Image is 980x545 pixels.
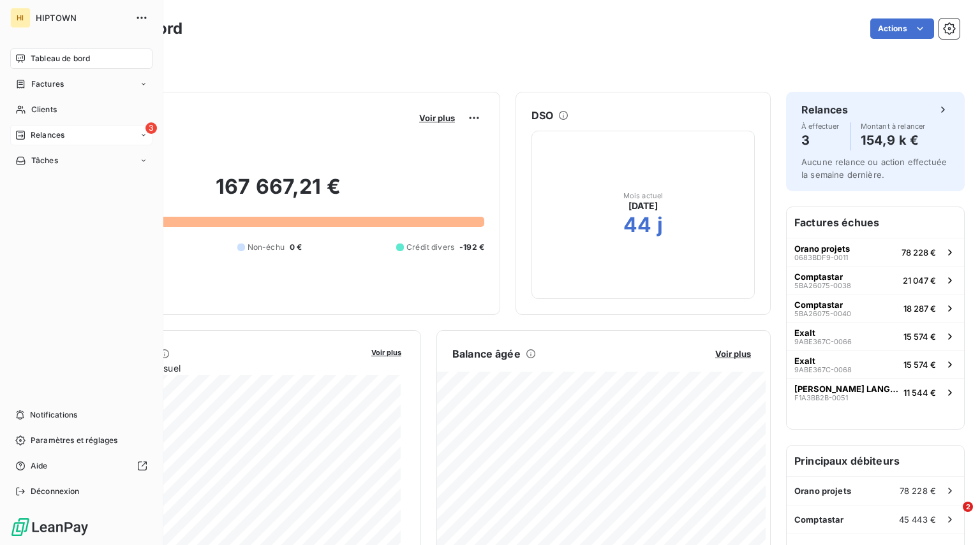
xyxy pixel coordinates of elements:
[900,486,936,496] span: 78 228 €
[787,207,964,238] h6: Factures échues
[415,112,459,124] button: Voir plus
[31,78,64,90] span: Factures
[794,243,850,254] span: Orano projets
[794,310,851,317] span: 5BA26075-0040
[452,346,521,361] h6: Balance âgée
[903,388,936,398] span: 11 544 €
[794,356,815,366] span: Exalt
[794,328,815,338] span: Exalt
[794,384,898,394] span: [PERSON_NAME] LANG LASALLE EXPERTISES
[31,104,57,115] span: Clients
[787,378,964,406] button: [PERSON_NAME] LANG LASALLE EXPERTISESF1A3BB2B-005111 544 €
[794,300,843,310] span: Comptastar
[31,486,80,497] span: Déconnexion
[903,360,936,370] span: 15 574 €
[899,514,936,525] span: 45 443 €
[623,212,651,238] h2: 44
[290,242,302,253] span: 0 €
[72,174,484,212] h2: 167 667,21 €
[794,366,852,374] span: 9ABE367C-0068
[801,157,947,180] span: Aucune relance ou action effectuée la semaine dernière.
[902,247,936,258] span: 78 228 €
[248,242,285,253] span: Non-échu
[10,8,31,28] div: HI
[794,514,844,525] span: Comptastar
[711,348,755,360] button: Voir plus
[903,303,936,314] span: 18 287 €
[31,53,90,64] span: Tableau de bord
[10,456,152,476] a: Aide
[801,102,848,117] h6: Relances
[31,460,48,472] span: Aide
[531,108,553,123] h6: DSO
[801,122,840,130] span: À effectuer
[787,322,964,350] button: Exalt9ABE367C-006615 574 €
[870,18,934,39] button: Actions
[937,502,967,532] iframe: Intercom live chat
[459,242,484,253] span: -192 €
[628,200,658,212] span: [DATE]
[367,346,405,358] button: Voir plus
[657,212,663,238] h2: j
[794,272,843,282] span: Comptastar
[31,155,58,166] span: Tâches
[794,338,852,345] span: 9ABE367C-0066
[787,266,964,294] button: Comptastar5BA26075-003821 047 €
[794,394,848,402] span: F1A3BB2B-0051
[406,242,454,253] span: Crédit divers
[861,130,926,150] h4: 154,9 k €
[419,113,455,123] span: Voir plus
[30,409,77,421] span: Notifications
[31,435,117,446] span: Paramètres et réglages
[963,502,973,512] span: 2
[861,122,926,130] span: Montant à relancer
[903,275,936,286] span: 21 047 €
[801,130,840,150] h4: 3
[787,350,964,378] button: Exalt9ABE367C-006815 574 €
[787,238,964,266] button: Orano projets0683BDF9-001178 228 €
[10,517,89,537] img: Logo LeanPay
[794,254,848,261] span: 0683BDF9-0011
[903,331,936,342] span: 15 574 €
[145,122,157,134] span: 3
[36,13,128,23] span: HIPTOWN
[623,192,664,200] span: Mois actuel
[787,446,964,476] h6: Principaux débiteurs
[371,348,401,357] span: Voir plus
[794,282,851,289] span: 5BA26075-0038
[31,129,64,141] span: Relances
[787,294,964,322] button: Comptastar5BA26075-004018 287 €
[72,361,362,375] span: Chiffre d'affaires mensuel
[794,486,851,496] span: Orano projets
[715,349,751,359] span: Voir plus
